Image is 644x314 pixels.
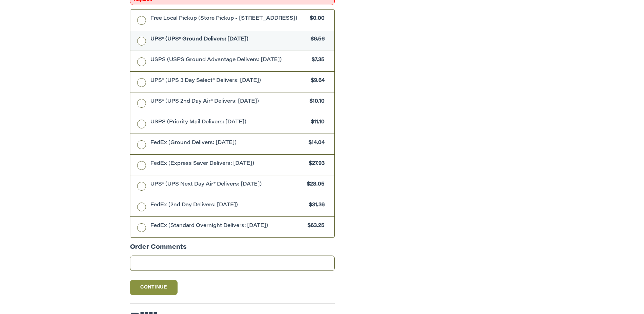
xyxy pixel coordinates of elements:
span: FedEx (2nd Day Delivers: [DATE]) [150,202,306,209]
span: $63.25 [304,222,325,230]
span: $14.04 [305,139,325,147]
span: FedEx (Standard Overnight Delivers: [DATE]) [150,222,305,230]
span: USPS (USPS Ground Advantage Delivers: [DATE]) [150,56,309,64]
span: $11.10 [308,119,325,126]
span: $6.56 [307,36,325,43]
span: $10.10 [306,98,325,106]
span: FedEx (Express Saver Delivers: [DATE]) [150,160,306,168]
span: UPS® (UPS® Ground Delivers: [DATE]) [150,36,308,43]
span: UPS® (UPS 3 Day Select® Delivers: [DATE]) [150,77,308,85]
span: UPS® (UPS 2nd Day Air® Delivers: [DATE]) [150,98,307,106]
span: Free Local Pickup (Store Pickup - [STREET_ADDRESS]) [150,15,307,23]
span: $27.93 [306,160,325,168]
span: USPS (Priority Mail Delivers: [DATE]) [150,119,308,126]
span: $31.36 [306,202,325,209]
span: UPS® (UPS Next Day Air® Delivers: [DATE]) [150,181,304,189]
button: Continue [130,280,178,295]
span: $28.05 [303,181,325,189]
legend: Order Comments [130,243,187,256]
span: $7.35 [308,56,325,64]
span: $9.64 [308,77,325,85]
span: FedEx (Ground Delivers: [DATE]) [150,139,306,147]
span: $0.00 [307,15,325,23]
